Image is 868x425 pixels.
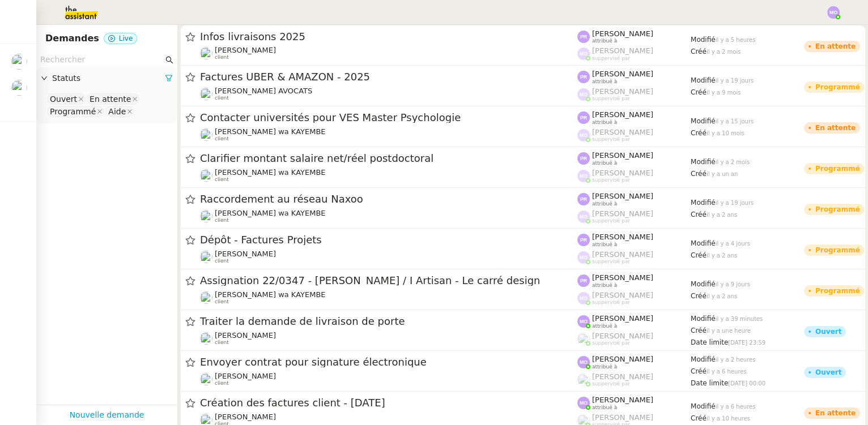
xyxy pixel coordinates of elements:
span: [PERSON_NAME] [592,355,653,363]
span: [DATE] 00:00 [728,380,765,387]
span: [PERSON_NAME] [592,128,653,136]
img: svg [577,315,590,328]
span: [PERSON_NAME] [592,169,653,177]
app-user-label: attribué à [577,192,691,207]
span: Création des factures client - [DATE] [200,398,577,408]
a: Nouvelle demande [70,409,144,422]
img: svg [577,31,590,43]
span: Modifié [691,280,716,288]
div: En attente [90,94,131,104]
app-user-label: attribué à [577,355,691,370]
span: Créé [691,170,707,178]
span: client [215,380,229,387]
img: users%2FfjlNmCTkLiVoA3HQjY3GA5JXGxb2%2Favatar%2Fstarofservice_97480retdsc0392.png [200,251,212,263]
span: il y a une heure [707,328,751,334]
img: users%2F2TyHGbgGwwZcFhdWHiwf3arjzPD2%2Favatar%2F1545394186276.jpeg [200,332,212,345]
div: En attente [815,410,856,417]
span: Live [119,35,133,42]
img: svg [577,111,590,124]
span: [DATE] 23:59 [728,340,765,346]
nz-select-item: Programmé [47,106,104,117]
div: Programmé [815,247,860,254]
img: svg [577,129,590,141]
app-user-label: suppervisé par [577,128,691,143]
span: Modifié [691,239,716,247]
span: Créé [691,251,707,259]
span: [PERSON_NAME] wa KAYEMBE [215,290,326,299]
div: Programmé [815,287,860,294]
span: [PERSON_NAME] [592,46,653,55]
img: users%2FfjlNmCTkLiVoA3HQjY3GA5JXGxb2%2Favatar%2Fstarofservice_97480retdsc0392.png [200,47,212,59]
span: suppervisé par [592,177,630,183]
span: suppervisé par [592,259,630,265]
span: [PERSON_NAME] [592,413,653,422]
nz-select-item: Ouvert [47,93,86,105]
app-user-label: attribué à [577,29,691,44]
img: users%2FyQfMwtYgTqhRP2YHWHmG2s2LYaD3%2Favatar%2Fprofile-pic.png [577,374,590,386]
span: il y a 39 minutes [716,316,763,322]
img: users%2F47wLulqoDhMx0TTMwUcsFP5V2A23%2Favatar%2Fnokpict-removebg-preview-removebg-preview.png [200,128,212,141]
span: Date limite [691,379,728,387]
span: attribué à [592,323,617,329]
span: [PERSON_NAME] AVOCATS [215,87,312,95]
app-user-detailed-label: client [200,372,577,387]
span: [PERSON_NAME] [592,273,653,282]
app-user-detailed-label: client [200,46,577,61]
span: Traiter la demande de livraison de porte [200,316,577,327]
div: En attente [815,125,856,131]
span: client [215,177,229,183]
span: Dépôt - Factures Projets [200,235,577,245]
span: [PERSON_NAME] [592,250,653,259]
span: [PERSON_NAME] wa KAYEMBE [215,168,326,177]
span: [PERSON_NAME] [215,413,276,421]
span: il y a 2 mois [716,159,750,165]
span: attribué à [592,242,617,248]
app-user-label: suppervisé par [577,332,691,346]
span: Envoyer contrat pour signature électronique [200,357,577,367]
span: [PERSON_NAME] [215,46,276,54]
span: il y a 2 ans [707,293,737,299]
span: [PERSON_NAME] [592,396,653,404]
span: Modifié [691,355,716,363]
app-user-label: suppervisé par [577,169,691,183]
span: attribué à [592,79,617,85]
img: svg [577,234,590,246]
img: users%2F47wLulqoDhMx0TTMwUcsFP5V2A23%2Favatar%2Fnokpict-removebg-preview-removebg-preview.png [200,169,212,182]
span: [PERSON_NAME] [592,87,653,96]
app-user-label: suppervisé par [577,87,691,102]
span: [PERSON_NAME] [215,372,276,380]
img: svg [577,152,590,165]
app-user-label: attribué à [577,233,691,247]
span: il y a 19 jours [716,78,754,84]
span: Créé [691,48,707,55]
div: Statuts [36,67,177,89]
span: il y a 2 ans [707,252,737,259]
img: users%2FyQfMwtYgTqhRP2YHWHmG2s2LYaD3%2Favatar%2Fprofile-pic.png [577,333,590,345]
span: Factures UBER & AMAZON - 2025 [200,72,577,82]
span: [PERSON_NAME] [592,29,653,38]
span: [PERSON_NAME] [592,372,653,381]
span: Assignation 22/0347 - [PERSON_NAME] / I Artisan - Le carré design [200,276,577,286]
img: users%2FutyFSk64t3XkVZvBICD9ZGkOt3Y2%2Favatar%2F51cb3b97-3a78-460b-81db-202cf2efb2f3 [200,373,212,385]
nz-page-header-title: Demandes [45,31,99,46]
span: Créé [691,414,707,422]
span: il y a 19 jours [716,200,754,206]
app-user-label: suppervisé par [577,209,691,224]
img: svg [577,88,590,101]
img: svg [827,6,840,19]
span: il y a un an [707,171,738,177]
span: il y a 2 ans [707,212,737,218]
img: svg [577,193,590,205]
span: [PERSON_NAME] [592,314,653,323]
span: Créé [691,88,707,96]
img: users%2FutyFSk64t3XkVZvBICD9ZGkOt3Y2%2Favatar%2F51cb3b97-3a78-460b-81db-202cf2efb2f3 [11,54,27,70]
app-user-detailed-label: client [200,209,577,224]
img: svg [577,211,590,223]
span: attribué à [592,160,617,166]
img: users%2F47wLulqoDhMx0TTMwUcsFP5V2A23%2Favatar%2Fnokpict-removebg-preview-removebg-preview.png [200,291,212,304]
div: Ouvert [50,94,77,104]
span: Créé [691,327,707,334]
div: En attente [815,43,856,50]
span: suppervisé par [592,381,630,387]
app-user-label: suppervisé par [577,250,691,265]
